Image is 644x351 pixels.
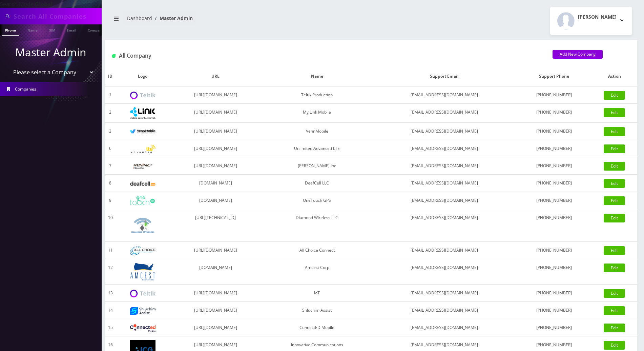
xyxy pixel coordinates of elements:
a: Edit [604,341,625,350]
h1: All Company [112,53,542,59]
img: Diamond Wireless LLC [130,213,155,238]
td: [EMAIL_ADDRESS][DOMAIN_NAME] [372,285,516,302]
td: [URL][DOMAIN_NAME] [170,302,261,319]
a: Email [63,24,80,35]
td: [PHONE_NUMBER] [516,259,592,285]
td: [URL][DOMAIN_NAME] [170,157,261,175]
a: Dashboard [127,15,152,21]
img: ConnectED Mobile [130,324,155,332]
a: Edit [604,196,625,205]
td: [EMAIL_ADDRESS][DOMAIN_NAME] [372,242,516,259]
td: [PHONE_NUMBER] [516,123,592,140]
td: 1 [105,86,116,104]
a: Phone [2,24,19,36]
td: 7 [105,157,116,175]
a: Edit [604,108,625,117]
td: [PHONE_NUMBER] [516,140,592,157]
td: 12 [105,259,116,285]
img: All Company [112,54,116,58]
td: [PHONE_NUMBER] [516,302,592,319]
img: IoT [130,290,155,297]
td: [EMAIL_ADDRESS][DOMAIN_NAME] [372,104,516,123]
a: SIM [46,24,59,35]
strong: Global [35,0,53,8]
a: Company [84,24,107,35]
td: [EMAIL_ADDRESS][DOMAIN_NAME] [372,175,516,192]
a: Edit [604,179,625,188]
td: [PHONE_NUMBER] [516,157,592,175]
img: My Link Mobile [130,107,155,119]
td: Diamond Wireless LLC [262,209,373,242]
a: Edit [604,127,625,136]
td: [PHONE_NUMBER] [516,104,592,123]
nav: breadcrumb [110,11,366,31]
td: [PHONE_NUMBER] [516,242,592,259]
a: Edit [604,214,625,222]
li: Master Admin [152,15,193,22]
td: [PHONE_NUMBER] [516,192,592,209]
span: Companies [15,86,36,92]
td: [EMAIL_ADDRESS][DOMAIN_NAME] [372,302,516,319]
td: [EMAIL_ADDRESS][DOMAIN_NAME] [372,157,516,175]
td: All Choice Connect [262,242,373,259]
td: 6 [105,140,116,157]
a: Edit [604,144,625,153]
td: VennMobile [262,123,373,140]
input: Search All Companies [14,10,100,23]
th: Logo [116,66,170,86]
img: Shluchim Assist [130,307,155,315]
th: URL [170,66,261,86]
td: [PHONE_NUMBER] [516,175,592,192]
a: Name [24,24,41,35]
img: DeafCell LLC [130,181,155,186]
td: [EMAIL_ADDRESS][DOMAIN_NAME] [372,86,516,104]
td: [EMAIL_ADDRESS][DOMAIN_NAME] [372,192,516,209]
img: OneTouch GPS [130,196,155,205]
td: [DOMAIN_NAME] [170,175,261,192]
td: [EMAIL_ADDRESS][DOMAIN_NAME] [372,209,516,242]
td: 9 [105,192,116,209]
td: 8 [105,175,116,192]
td: [URL][DOMAIN_NAME] [170,86,261,104]
td: [EMAIL_ADDRESS][DOMAIN_NAME] [372,123,516,140]
td: [URL][DOMAIN_NAME] [170,140,261,157]
td: OneTouch GPS [262,192,373,209]
img: VennMobile [130,129,155,134]
td: 11 [105,242,116,259]
td: 3 [105,123,116,140]
a: Edit [604,162,625,171]
td: [PHONE_NUMBER] [516,86,592,104]
td: [URL][TECHNICAL_ID] [170,209,261,242]
td: [URL][DOMAIN_NAME] [170,104,261,123]
a: Edit [604,289,625,298]
img: Unlimited Advanced LTE [130,145,155,153]
button: [PERSON_NAME] [550,7,632,35]
td: [URL][DOMAIN_NAME] [170,123,261,140]
td: 10 [105,209,116,242]
td: [EMAIL_ADDRESS][DOMAIN_NAME] [372,259,516,285]
td: Teltik Production [262,86,373,104]
img: All Choice Connect [130,246,155,255]
td: [URL][DOMAIN_NAME] [170,285,261,302]
h2: [PERSON_NAME] [578,14,617,20]
td: [PHONE_NUMBER] [516,319,592,336]
td: 13 [105,285,116,302]
a: Edit [604,264,625,272]
th: Name [262,66,373,86]
td: Shluchim Assist [262,302,373,319]
td: [PERSON_NAME] Inc [262,157,373,175]
td: 15 [105,319,116,336]
a: Edit [604,306,625,315]
th: Action [592,66,637,86]
th: Support Email [372,66,516,86]
td: Unlimited Advanced LTE [262,140,373,157]
img: Rexing Inc [130,163,155,170]
td: [EMAIL_ADDRESS][DOMAIN_NAME] [372,140,516,157]
td: [PHONE_NUMBER] [516,209,592,242]
td: My Link Mobile [262,104,373,123]
td: [EMAIL_ADDRESS][DOMAIN_NAME] [372,319,516,336]
td: Amcest Corp [262,259,373,285]
td: ConnectED Mobile [262,319,373,336]
th: Support Phone [516,66,592,86]
td: [URL][DOMAIN_NAME] [170,319,261,336]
